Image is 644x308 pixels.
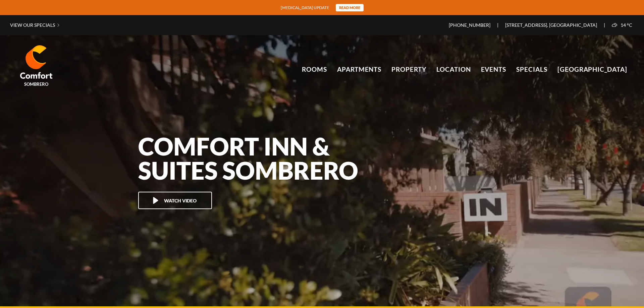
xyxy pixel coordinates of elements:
a: Location [436,64,471,74]
span: [MEDICAL_DATA] update [281,4,329,11]
div: | [604,15,634,35]
a: View our specials [10,15,55,35]
a: Apartments [337,64,382,74]
span: 14 °C [605,22,632,28]
div: Read more [336,4,364,11]
button: Watch Video [138,192,212,209]
h1: Comfort Inn & Suites Sombrero [138,134,373,182]
a: Property [391,64,426,74]
a: [STREET_ADDRESS]. [GEOGRAPHIC_DATA] [498,22,604,28]
a: Events [481,64,506,74]
a: [PHONE_NUMBER] [449,22,497,28]
img: Watch Video [152,197,159,204]
span: Watch Video [164,198,197,203]
span: Sombrero [24,79,48,86]
img: Comfort Inn & Suites Sombrero [20,45,52,79]
span: | [449,15,604,35]
a: Rooms [302,64,327,74]
a: Specials [516,64,547,74]
a: [GEOGRAPHIC_DATA] [557,64,627,74]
